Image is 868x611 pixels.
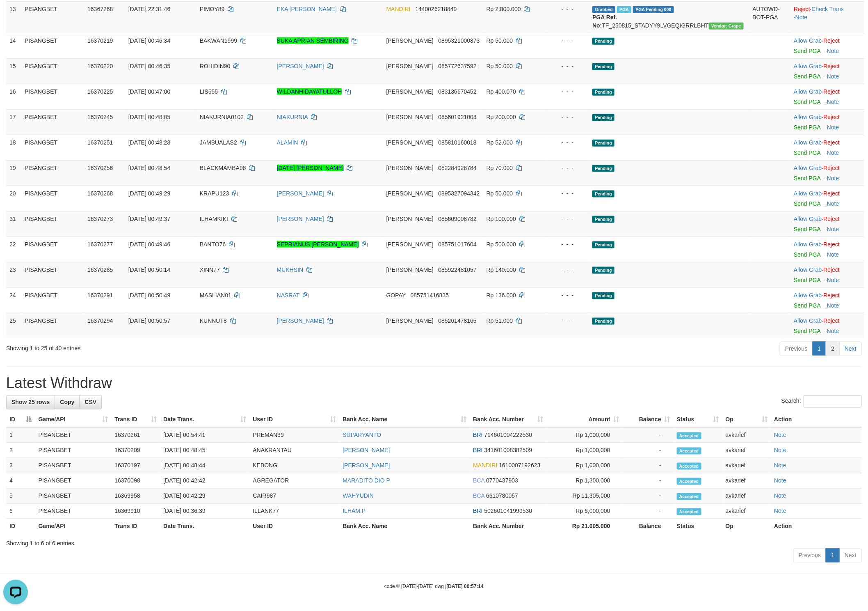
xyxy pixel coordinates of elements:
td: ANAKRANTAU [249,443,339,458]
a: Note [827,149,839,156]
a: SUKA APRIAN SEMBIRING [277,37,349,44]
a: [DATE] [PERSON_NAME] [277,165,344,171]
span: Pending [592,292,614,299]
th: Bank Acc. Number: activate to sort column ascending [470,412,546,427]
span: [PERSON_NAME] [386,241,434,248]
a: Send PGA [794,328,820,334]
span: Copy 085922481057 to clipboard [438,266,476,273]
a: Show 25 rows [6,395,55,409]
td: PISANGBET [21,109,84,135]
span: 16370220 [87,63,113,69]
span: Pending [592,241,614,248]
span: Pending [592,140,614,147]
a: Note [774,478,786,484]
a: Allow Grab [794,63,822,69]
a: WILDANHIDAYATULLOH [277,88,342,95]
span: CSV [85,399,96,406]
span: ILHAMKIKI [200,216,228,222]
td: avkarief [722,427,771,443]
span: [PERSON_NAME] [386,114,434,120]
span: 16370225 [87,88,113,95]
td: · [790,313,864,338]
th: Action [771,412,862,427]
span: [DATE] 00:46:35 [128,63,170,69]
span: [PERSON_NAME] [386,63,434,69]
span: Copy [60,399,74,406]
span: KUNNUT8 [200,317,227,324]
span: Copy 085601921008 to clipboard [438,114,476,120]
span: BRI [473,432,482,439]
a: CSV [79,395,102,409]
div: - - - [549,215,586,223]
a: [PERSON_NAME] [277,317,324,324]
span: 16370294 [87,317,113,324]
span: 16367268 [87,6,113,12]
div: - - - [549,37,586,45]
span: Copy 085261478165 to clipboard [438,317,476,324]
span: · [794,190,823,197]
a: Reject [823,216,840,222]
span: Copy 085751017604 to clipboard [438,241,476,248]
div: - - - [549,317,586,325]
span: [DATE] 00:48:23 [128,139,170,146]
a: Reject [823,37,840,44]
span: Copy 085810160018 to clipboard [438,139,476,146]
span: MASLIAN01 [200,292,231,299]
td: 22 [6,237,21,262]
td: 25 [6,313,21,338]
span: [DATE] 00:50:57 [128,317,170,324]
div: - - - [549,240,586,248]
a: Allow Grab [794,37,822,44]
td: · [790,58,864,84]
a: Note [827,200,839,207]
th: Amount: activate to sort column ascending [546,412,623,427]
div: - - - [549,138,586,147]
span: Rp 200.000 [487,114,516,120]
td: AUTOWD-BOT-PGA [749,1,790,33]
span: [PERSON_NAME] [386,139,434,146]
span: MANDIRI [473,462,497,469]
td: 21 [6,211,21,237]
span: [DATE] 00:48:54 [128,165,170,171]
span: BANTO76 [200,241,226,248]
span: [DATE] 00:49:29 [128,190,170,197]
a: Note [827,226,839,232]
a: Reject [823,241,840,248]
td: 13 [6,1,21,33]
span: Copy 085609008782 to clipboard [438,216,476,222]
span: Copy 085751416835 to clipboard [411,292,449,299]
span: 16370277 [87,241,113,248]
td: · [790,237,864,262]
a: Note [827,124,839,131]
td: PISANGBET [21,84,84,109]
span: [PERSON_NAME] [386,266,434,273]
td: · · [790,1,864,33]
span: [PERSON_NAME] [386,317,434,324]
a: MUKHSIN [277,266,304,273]
td: PISANGBET [21,211,84,237]
td: PISANGBET [21,160,84,186]
span: Vendor URL: https://settle31.1velocity.biz [709,23,744,30]
th: Status: activate to sort column ascending [674,412,722,427]
td: avkarief [722,458,771,473]
a: Note [774,493,786,499]
span: Rp 136.000 [487,292,516,299]
span: · [794,114,823,120]
td: 1 [6,427,35,443]
a: ILHAM.P [343,508,365,515]
td: PISANGBET [35,443,111,458]
span: 16370245 [87,114,113,120]
span: Pending [592,63,614,70]
span: [DATE] 00:50:14 [128,266,170,273]
a: Previous [793,549,826,563]
td: - [623,443,674,458]
span: · [794,165,823,171]
a: Reject [823,266,840,273]
a: SEPRIANUS [PERSON_NAME] [277,241,359,248]
span: KRAPU123 [200,190,229,197]
td: PREMAN39 [249,427,339,443]
span: [DATE] 00:49:46 [128,241,170,248]
span: [DATE] 00:48:05 [128,114,170,120]
span: [PERSON_NAME] [386,190,434,197]
a: ALAMIN [277,139,298,146]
